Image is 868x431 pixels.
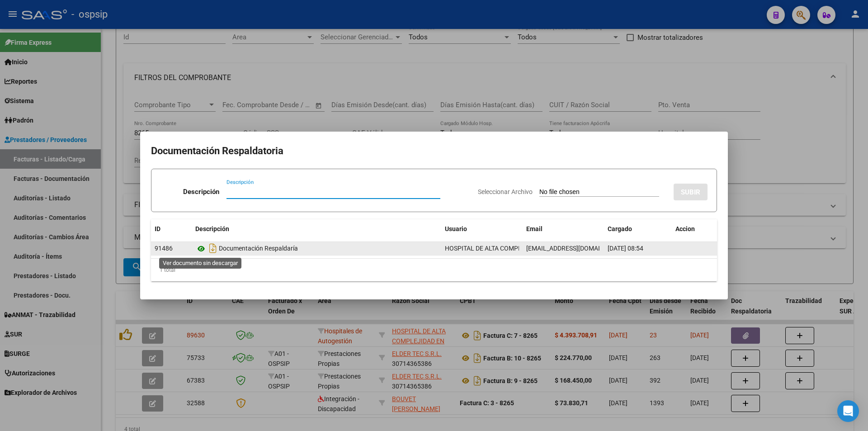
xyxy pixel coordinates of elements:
span: [DATE] 08:54 [608,245,643,252]
span: Usuario [445,225,467,232]
span: SUBIR [681,188,700,196]
span: 91486 [155,245,173,252]
datatable-header-cell: Accion [672,219,717,239]
datatable-header-cell: Email [523,219,604,239]
datatable-header-cell: Cargado [604,219,672,239]
h2: Documentación Respaldatoria [151,142,717,160]
button: SUBIR [674,184,708,200]
div: Documentación Respaldaría [195,241,438,256]
i: Descargar documento [207,241,219,256]
span: Descripción [195,225,229,232]
datatable-header-cell: Descripción [192,219,441,239]
div: 1 total [151,259,717,281]
datatable-header-cell: Usuario [441,219,523,239]
span: Accion [675,225,695,232]
span: Cargado [608,225,632,232]
p: Descripción [183,187,219,197]
datatable-header-cell: ID [151,219,192,239]
span: ID [155,225,160,232]
span: Email [526,225,542,232]
div: Open Intercom Messenger [837,400,859,422]
span: [EMAIL_ADDRESS][DOMAIN_NAME] [526,245,627,252]
span: HOSPITAL DE ALTA COMPLEJIDAD EN RED EL CRUCE [PERSON_NAME] . [445,245,648,252]
span: Seleccionar Archivo [478,188,533,195]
